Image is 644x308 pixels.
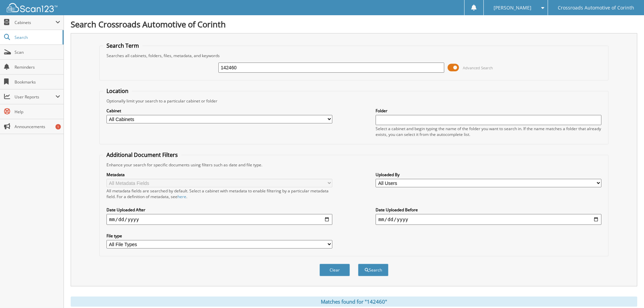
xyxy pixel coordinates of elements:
div: 1 [55,124,61,129]
span: Help [15,109,60,115]
img: scan123-logo-white.svg [7,3,57,12]
span: Scan [15,49,60,55]
legend: Search Term [103,42,142,49]
label: Metadata [106,172,332,177]
span: Crossroads Automotive of Corinth [558,6,634,10]
h1: Search Crossroads Automotive of Corinth [71,19,637,30]
span: Search [15,34,59,40]
span: Bookmarks [15,79,60,85]
label: File type [106,233,332,239]
span: Announcements [15,124,60,129]
div: Enhance your search for specific documents using filters such as date and file type. [103,162,605,168]
span: User Reports [15,94,55,100]
span: [PERSON_NAME] [494,6,531,10]
div: Searches all cabinets, folders, files, metadata, and keywords [103,53,605,58]
div: Matches found for "142460" [71,297,637,307]
button: Clear [319,264,350,276]
legend: Location [103,87,132,95]
legend: Additional Document Filters [103,151,181,159]
div: Select a cabinet and begin typing the name of the folder you want to search in. If the name match... [376,126,601,137]
span: Cabinets [15,20,55,25]
span: Advanced Search [463,65,493,70]
label: Cabinet [106,108,332,114]
span: Reminders [15,64,60,70]
button: Search [358,264,388,276]
input: end [376,214,601,225]
input: start [106,214,332,225]
a: here [177,194,186,199]
label: Date Uploaded Before [376,207,601,213]
div: All metadata fields are searched by default. Select a cabinet with metadata to enable filtering b... [106,188,332,199]
label: Folder [376,108,601,114]
div: Optionally limit your search to a particular cabinet or folder [103,98,605,104]
label: Uploaded By [376,172,601,177]
label: Date Uploaded After [106,207,332,213]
